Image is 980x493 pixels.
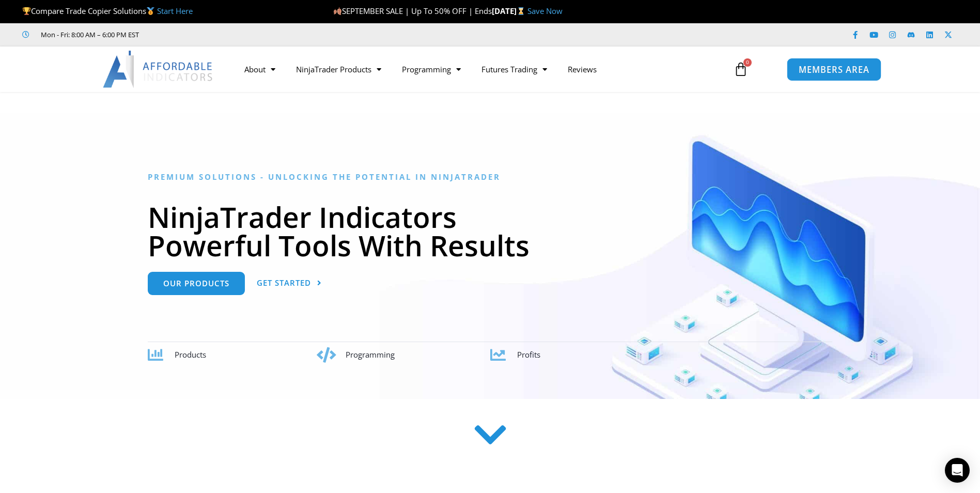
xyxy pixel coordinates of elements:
[103,51,214,88] img: LogoAI | Affordable Indicators – NinjaTrader
[148,203,832,259] h1: NinjaTrader Indicators Powerful Tools With Results
[527,6,563,16] a: Save Now
[257,272,322,295] a: Get Started
[153,29,308,40] iframe: Customer reviews powered by Trustpilot
[799,65,869,74] span: MEMBERS AREA
[392,57,471,81] a: Programming
[471,57,557,81] a: Futures Trading
[787,57,881,81] a: MEMBERS AREA
[163,280,229,287] span: Our Products
[346,349,395,360] span: Programming
[334,7,341,15] img: 🍂
[718,54,764,84] a: 0
[157,6,193,16] a: Start Here
[23,7,30,15] img: 🏆
[175,349,206,360] span: Products
[234,57,286,81] a: About
[38,28,139,41] span: Mon - Fri: 8:00 AM – 6:00 PM EST
[234,57,722,81] nav: Menu
[22,6,193,16] span: Compare Trade Copier Solutions
[147,7,154,15] img: 🥇
[286,57,392,81] a: NinjaTrader Products
[148,272,245,295] a: Our Products
[945,458,970,483] div: Open Intercom Messenger
[148,172,832,182] h6: Premium Solutions - Unlocking the Potential in NinjaTrader
[517,7,525,15] img: ⌛
[557,57,607,81] a: Reviews
[492,6,527,16] strong: [DATE]
[257,279,311,287] span: Get Started
[743,58,752,67] span: 0
[333,6,492,16] span: SEPTEMBER SALE | Up To 50% OFF | Ends
[517,349,540,360] span: Profits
